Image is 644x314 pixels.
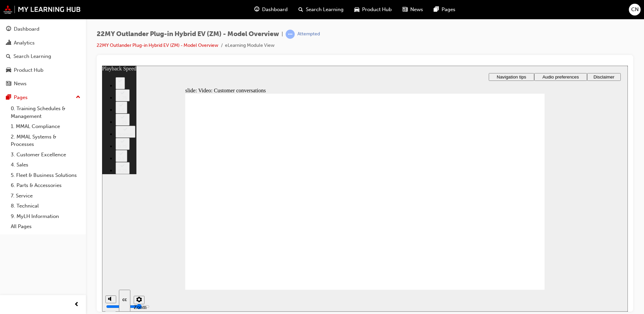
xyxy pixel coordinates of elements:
span: Audio preferences [440,9,477,14]
input: volume [4,238,47,244]
label: Zoom to fit [32,239,44,256]
div: News [14,80,27,88]
span: guage-icon [6,26,11,32]
div: Analytics [14,39,35,47]
a: 5. Fleet & Business Solutions [8,170,83,181]
button: Audio preferences [432,7,485,15]
span: car-icon [6,67,11,73]
div: Search Learning [13,53,51,60]
a: 4. Sales [8,160,83,170]
li: eLearning Module View [225,42,275,50]
span: guage-icon [254,5,259,14]
span: pages-icon [6,95,11,101]
a: guage-iconDashboard [249,3,293,17]
button: Closed captions. [17,224,28,246]
button: Navigation tips [387,7,432,15]
span: learningRecordVerb_ATTEMPT-icon [286,30,295,39]
a: 8. Technical [8,201,83,211]
a: car-iconProduct Hub [349,3,397,17]
span: search-icon [6,54,11,60]
span: prev-icon [74,301,79,309]
a: Product Hub [3,64,83,76]
img: mmal [3,5,81,14]
a: 22MY Outlander Plug-in Hybrid EV (ZM) - Model Overview [97,42,218,48]
div: Attempted [297,31,320,37]
div: Product Hub [14,66,43,74]
button: CN [629,4,641,15]
span: pages-icon [434,5,439,14]
button: DashboardAnalyticsSearch LearningProduct HubNews [3,22,83,91]
span: Disclaimer [491,9,512,14]
button: 2 [13,11,23,24]
a: 6. Parts & Accessories [8,180,83,191]
span: search-icon [298,5,303,14]
span: up-icon [76,93,80,102]
span: Dashboard [262,6,288,13]
div: 2 [16,18,20,23]
button: settings [32,230,42,239]
span: Navigation tips [395,9,424,14]
a: Search Learning [3,50,83,63]
div: Pages [14,94,28,101]
a: 2. MMAL Systems & Processes [8,132,83,150]
span: CN [631,6,639,13]
div: Dashboard [14,25,39,33]
span: | [282,30,283,38]
a: 1. MMAL Compliance [8,121,83,132]
a: pages-iconPages [428,3,461,17]
a: search-iconSearch Learning [293,3,349,17]
a: 7. Service [8,191,83,201]
span: car-icon [354,5,359,14]
span: news-icon [402,5,408,14]
button: Pages [3,91,83,104]
span: chart-icon [6,40,11,46]
span: Product Hub [362,6,392,13]
a: Analytics [3,37,83,49]
button: volume [3,230,14,238]
a: 3. Customer Excellence [8,150,83,160]
span: Search Learning [306,6,344,13]
a: news-iconNews [397,3,428,17]
span: News [410,6,423,13]
span: 22MY Outlander Plug-in Hybrid EV (ZM) - Model Overview [97,30,279,38]
span: news-icon [6,81,11,87]
div: misc controls [3,224,42,246]
a: 9. MyLH Information [8,211,83,222]
a: News [3,77,83,90]
a: Dashboard [3,23,83,35]
span: Pages [442,6,455,13]
a: All Pages [8,221,83,232]
button: Disclaimer [485,7,519,15]
a: 0. Training Schedules & Management [8,103,83,121]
